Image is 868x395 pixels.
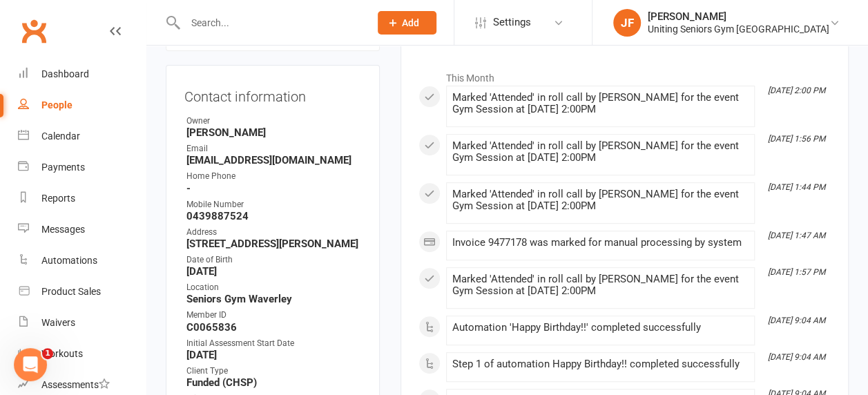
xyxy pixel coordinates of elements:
strong: [PERSON_NAME] [186,126,361,139]
i: [DATE] 9:04 AM [768,316,825,325]
a: People [18,90,146,121]
div: Reports [41,193,75,204]
i: [DATE] 1:47 AM [768,231,825,240]
h3: Contact information [184,84,361,104]
div: Date of Birth [186,253,361,267]
strong: [DATE] [186,265,361,278]
div: Marked 'Attended' in roll call by [PERSON_NAME] for the event Gym Session at [DATE] 2:00PM [452,140,749,164]
div: Workouts [41,348,83,359]
i: [DATE] 1:57 PM [768,267,825,277]
a: Workouts [18,338,146,369]
button: Add [378,11,436,35]
div: Step 1 of automation Happy Birthday!! completed successfully [452,358,749,370]
strong: [EMAIL_ADDRESS][DOMAIN_NAME] [186,154,361,166]
div: Payments [41,162,85,173]
i: [DATE] 9:04 AM [768,352,825,362]
div: People [41,99,73,110]
div: Owner [186,115,361,128]
div: Calendar [41,131,80,142]
div: Marked 'Attended' in roll call by [PERSON_NAME] for the event Gym Session at [DATE] 2:00PM [452,273,749,297]
i: [DATE] 1:56 PM [768,134,825,144]
strong: Funded (CHSP) [186,376,361,389]
a: Messages [18,214,146,245]
div: Member ID [186,309,361,322]
div: Dashboard [41,68,89,79]
iframe: Intercom live chat [14,348,47,381]
strong: C0065836 [186,321,361,334]
div: Assessments [41,379,110,390]
strong: 0439887524 [186,210,361,222]
i: [DATE] 1:44 PM [768,182,825,192]
a: Clubworx [17,14,51,48]
div: Waivers [41,317,75,328]
a: Waivers [18,307,146,338]
span: 1 [42,348,53,359]
span: Add [402,17,419,28]
li: This Month [418,64,831,86]
i: [DATE] 2:00 PM [768,86,825,95]
strong: [DATE] [186,349,361,361]
div: Product Sales [41,286,101,297]
div: Marked 'Attended' in roll call by [PERSON_NAME] for the event Gym Session at [DATE] 2:00PM [452,189,749,212]
div: Messages [41,224,85,235]
span: Settings [493,7,531,38]
input: Search... [181,13,360,32]
div: Home Phone [186,170,361,183]
strong: Seniors Gym Waverley [186,293,361,305]
div: Email [186,142,361,155]
a: Product Sales [18,276,146,307]
a: Calendar [18,121,146,152]
strong: - [186,182,361,195]
div: Marked 'Attended' in roll call by [PERSON_NAME] for the event Gym Session at [DATE] 2:00PM [452,92,749,115]
div: Invoice 9477178 was marked for manual processing by system [452,237,749,249]
div: Automation 'Happy Birthday!!' completed successfully [452,322,749,334]
div: Automations [41,255,97,266]
div: Mobile Number [186,198,361,211]
div: [PERSON_NAME] [648,10,829,23]
div: JF [613,9,641,37]
div: Location [186,281,361,294]
div: Address [186,226,361,239]
strong: [STREET_ADDRESS][PERSON_NAME] [186,238,361,250]
div: Initial Assessment Start Date [186,337,361,350]
a: Automations [18,245,146,276]
a: Reports [18,183,146,214]
div: Uniting Seniors Gym [GEOGRAPHIC_DATA] [648,23,829,35]
div: Client Type [186,365,361,378]
a: Payments [18,152,146,183]
a: Dashboard [18,59,146,90]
